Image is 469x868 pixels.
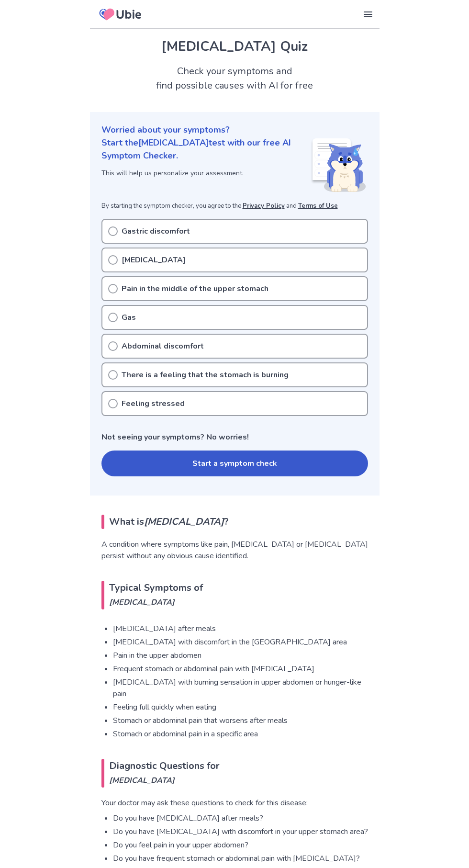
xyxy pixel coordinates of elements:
li: [MEDICAL_DATA] after meals [113,623,368,634]
h2: Diagnostic Questions for [101,759,368,788]
p: Gas [122,312,136,323]
em: [MEDICAL_DATA] [144,515,224,528]
h1: [MEDICAL_DATA] Quiz [101,36,368,56]
h2: What is ? [101,515,368,529]
a: Terms of Use [298,202,338,210]
li: Stomach or abdominal pain in a specific area [113,728,368,740]
h2: Check your symptoms and find possible causes with AI for free [90,64,380,93]
li: Feeling full quickly when eating [113,701,368,713]
a: Privacy Policy [243,202,285,210]
li: Do you have [MEDICAL_DATA] with discomfort in your upper stomach area? [113,826,368,837]
p: Abdominal discomfort [122,340,204,352]
p: Start the [MEDICAL_DATA] test with our free AI Symptom Checker. [101,136,311,162]
li: Do you have frequent stomach or abdominal pain with [MEDICAL_DATA]? [113,853,368,864]
li: [MEDICAL_DATA] with burning sensation in upper abdomen or hunger-like pain [113,676,368,699]
p: A condition where symptoms like pain, [MEDICAL_DATA] or [MEDICAL_DATA] persist without any obviou... [101,539,368,562]
p: Feeling stressed [122,398,185,409]
li: Frequent stomach or abdominal pain with [MEDICAL_DATA] [113,663,368,675]
p: By starting the symptom checker, you agree to the and [101,202,368,211]
li: Do you have [MEDICAL_DATA] after meals? [113,812,368,824]
p: Gastric discomfort [122,225,190,237]
p: Not seeing your symptoms? No worries! [101,431,368,443]
em: [MEDICAL_DATA] [109,773,368,788]
p: [MEDICAL_DATA] [122,254,186,266]
p: This will help us personalize your assessment. [101,168,311,178]
em: [MEDICAL_DATA] [109,595,368,609]
h2: Typical Symptoms of [101,581,368,609]
li: Pain in the upper abdomen [113,650,368,661]
p: Pain in the middle of the upper stomach [122,283,268,294]
p: Your doctor may ask these questions to check for this disease: [101,797,368,809]
button: Start a symptom check [101,451,368,476]
li: [MEDICAL_DATA] with discomfort in the [GEOGRAPHIC_DATA] area [113,636,368,648]
p: Worried about your symptoms? [101,124,368,136]
p: There is a feeling that the stomach is burning [122,369,289,381]
li: Do you feel pain in your upper abdomen? [113,839,368,851]
img: Shiba [311,138,366,192]
li: Stomach or abdominal pain that worsens after meals [113,715,368,726]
